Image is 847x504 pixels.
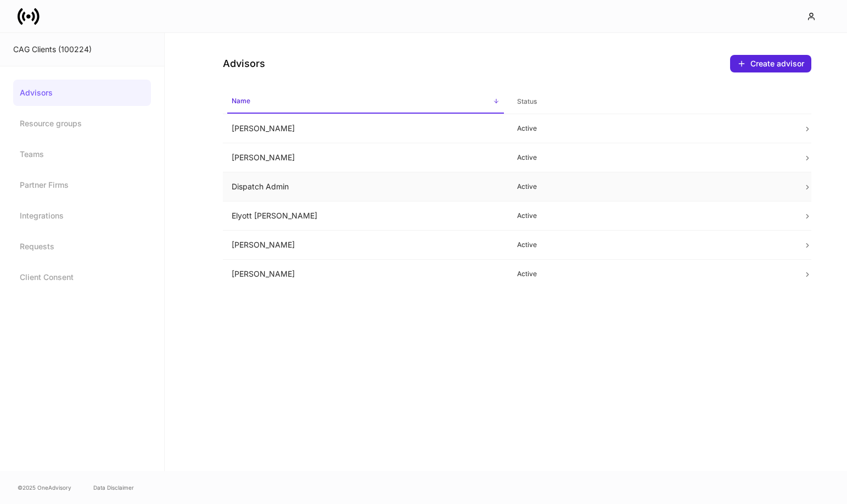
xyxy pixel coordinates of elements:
a: Client Consent [13,264,151,290]
td: [PERSON_NAME] [223,260,509,289]
p: Active [517,124,786,133]
a: Advisors [13,80,151,106]
p: Active [517,211,786,220]
p: Active [517,270,786,278]
button: Create advisor [730,55,811,72]
td: Elyott [PERSON_NAME] [223,201,509,231]
span: Name [227,90,504,114]
a: Teams [13,141,151,167]
div: Create advisor [750,58,804,69]
td: [PERSON_NAME] [223,231,509,260]
h6: Status [517,96,537,107]
td: Dispatch Admin [223,172,509,201]
h4: Advisors [223,57,265,70]
td: [PERSON_NAME] [223,114,509,143]
p: Active [517,153,786,162]
a: Resource groups [13,110,151,137]
td: [PERSON_NAME] [223,143,509,172]
a: Requests [13,233,151,260]
h6: Name [232,96,250,106]
p: Active [517,240,786,249]
a: Partner Firms [13,172,151,198]
span: © 2025 OneAdvisory [18,483,71,492]
a: Data Disclaimer [93,483,134,492]
span: Status [513,91,790,113]
div: CAG Clients (100224) [13,44,151,55]
p: Active [517,182,786,191]
a: Integrations [13,203,151,229]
